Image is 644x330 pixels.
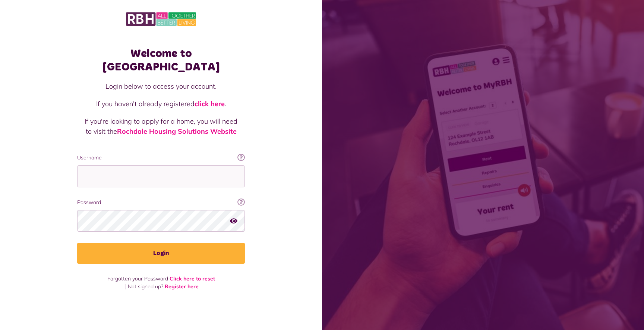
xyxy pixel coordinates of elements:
[85,99,237,109] p: If you haven't already registered .
[85,81,237,91] p: Login below to access your account.
[77,47,245,74] h1: Welcome to [GEOGRAPHIC_DATA]
[77,243,245,264] button: Login
[107,275,168,282] span: Forgotten your Password
[195,99,225,108] a: click here
[165,283,199,290] a: Register here
[117,127,237,136] a: Rochdale Housing Solutions Website
[128,283,163,290] span: Not signed up?
[85,116,237,136] p: If you're looking to apply for a home, you will need to visit the
[126,11,196,27] img: MyRBH
[77,199,245,206] label: Password
[170,275,215,282] a: Click here to reset
[77,154,245,162] label: Username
